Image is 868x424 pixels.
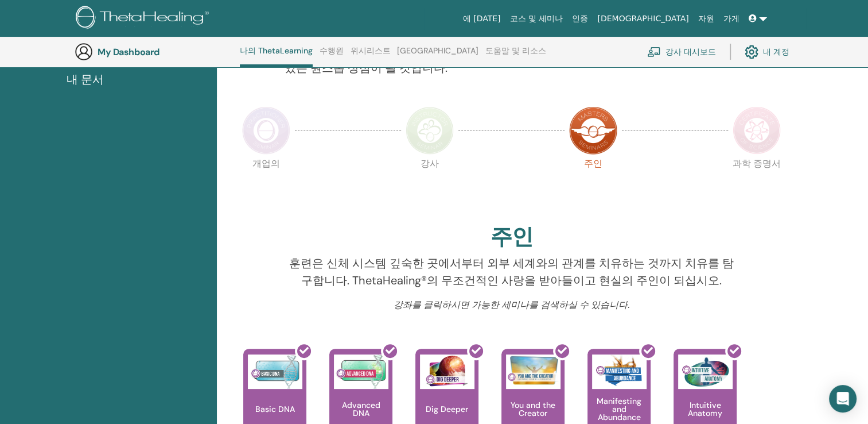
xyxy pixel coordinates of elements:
p: 개업의 [242,159,290,207]
a: 위시리스트 [351,46,391,64]
a: 나의 ThetaLearning [240,46,313,67]
img: Practitioner [242,106,290,155]
a: [GEOGRAPHIC_DATA] [397,46,478,64]
a: 코스 및 세미나 [505,8,567,29]
p: 훈련은 신체 시스템 깊숙한 곳에서부터 외부 세계와의 관계를 치유하는 것까지 치유를 탐구합니다. ThetaHealing®의 무조건적인 사랑을 받아들이고 현실의 주인이 되십시오. [285,255,738,289]
p: 강좌를 클릭하시면 가능한 세미나를 검색하실 수 있습니다. [285,298,738,312]
img: Advanced DNA [334,354,388,389]
a: [DEMOGRAPHIC_DATA] [593,8,693,29]
img: You and the Creator [506,354,560,386]
a: 가게 [719,8,744,29]
img: generic-user-icon.jpg [75,43,93,61]
img: chalkboard-teacher.svg [647,47,661,57]
p: 강사 [406,159,454,207]
h3: My Dashboard [98,47,212,57]
img: Intuitive Anatomy [678,354,733,389]
p: Advanced DNA [329,401,392,417]
p: Dig Deeper [421,405,473,413]
p: Manifesting and Abundance [587,397,651,421]
h2: 주인 [491,224,533,250]
a: 도움말 및 리소스 [485,46,546,64]
a: 내 계정 [745,39,789,64]
a: 강사 대시보드 [647,39,716,64]
img: logo.png [76,6,213,32]
a: 인증 [567,8,593,29]
a: 에 [DATE] [458,8,505,29]
a: 수행원 [320,46,344,64]
p: 주인 [569,159,617,207]
img: Instructor [406,106,454,155]
p: You and the Creator [501,401,565,417]
a: 자원 [694,8,719,29]
img: Certificate of Science [733,106,781,155]
img: Dig Deeper [420,354,474,389]
img: Master [569,106,617,155]
p: 과학 증명서 [733,159,781,207]
img: Manifesting and Abundance [592,354,647,389]
img: Basic DNA [248,354,302,389]
p: Intuitive Anatomy [674,401,737,417]
span: 내 문서 [67,71,104,88]
img: cog.svg [745,42,758,61]
div: Open Intercom Messenger [829,385,857,413]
